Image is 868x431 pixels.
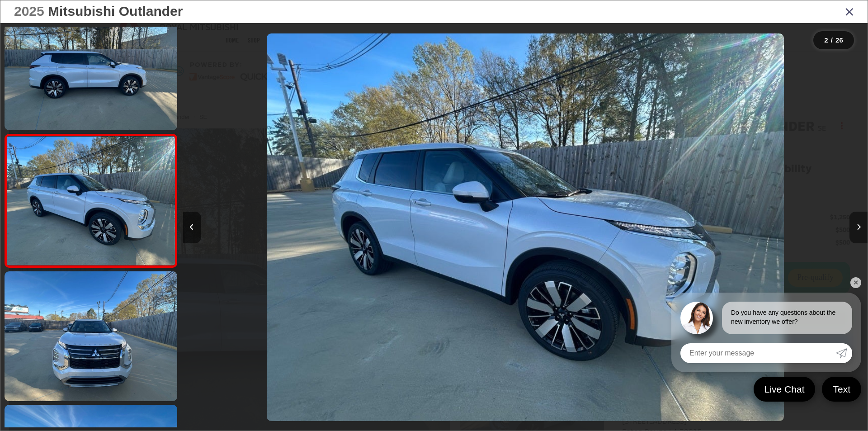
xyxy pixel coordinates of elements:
[5,137,176,265] img: 2025 Mitsubishi Outlander SE
[754,377,816,402] a: Live Chat
[722,302,852,334] div: Do you have any questions about the new inventory we offer?
[824,36,828,44] span: 2
[267,33,784,422] img: 2025 Mitsubishi Outlander SE
[48,4,183,19] span: Mitsubishi Outlander
[14,4,44,19] span: 2025
[835,36,843,44] span: 26
[680,302,713,334] img: Agent profile photo
[836,343,852,363] a: Submit
[830,37,834,43] span: /
[828,383,855,395] span: Text
[849,212,868,243] button: Next image
[845,5,854,17] i: Close gallery
[760,383,809,395] span: Live Chat
[183,212,201,243] button: Previous image
[680,343,836,363] input: Enter your message
[822,377,861,402] a: Text
[183,33,868,422] div: 2025 Mitsubishi Outlander SE 1
[3,270,179,403] img: 2025 Mitsubishi Outlander SE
